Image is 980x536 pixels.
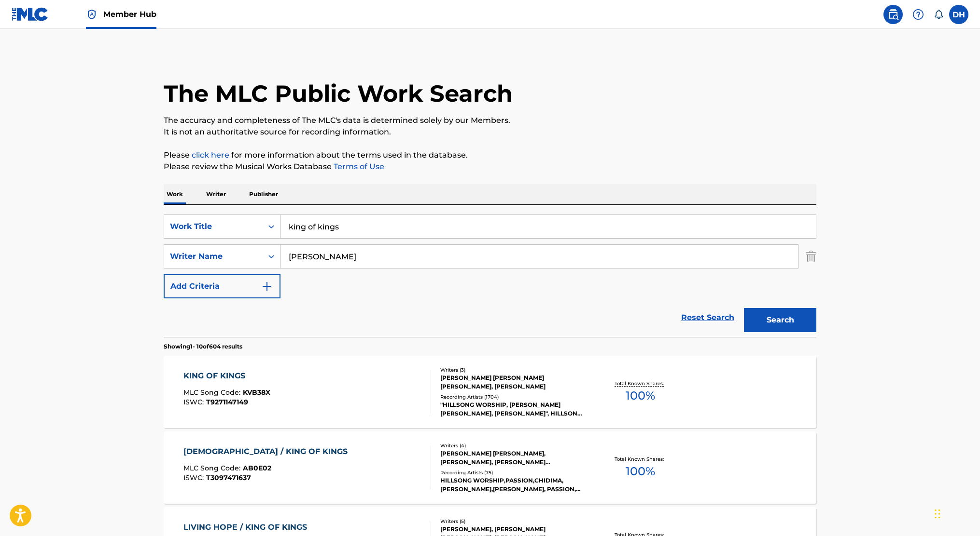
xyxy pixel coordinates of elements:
[164,126,816,138] p: It is not an authoritative source for recording information.
[440,449,586,467] div: [PERSON_NAME] [PERSON_NAME], [PERSON_NAME], [PERSON_NAME] [PERSON_NAME], [PERSON_NAME]
[12,7,49,21] img: MLC Logo
[164,161,816,173] p: Please review the Musical Works Database
[440,442,586,449] div: Writers ( 4 )
[440,476,586,494] div: HILLSONG WORSHIP,PASSION,CHIDIMA,[PERSON_NAME],[PERSON_NAME], PASSION, [PERSON_NAME], HILLSONG WO...
[206,398,248,406] span: T9271147149
[440,374,586,391] div: [PERSON_NAME] [PERSON_NAME] [PERSON_NAME], [PERSON_NAME]
[615,380,666,387] p: Total Known Shares:
[935,499,940,528] div: Drag
[164,274,280,298] button: Add Criteria
[440,366,586,374] div: Writers ( 3 )
[440,518,586,525] div: Writers ( 5 )
[243,464,271,472] span: AB0E02
[183,370,270,382] div: KING OF KINGS
[170,221,257,232] div: Work Title
[164,342,242,351] p: Showing 1 - 10 of 604 results
[912,9,924,20] img: help
[164,149,816,161] p: Please for more information about the terms used in the database.
[806,244,816,268] img: Delete Criterion
[261,281,273,292] img: 9d2ae6d4665cec9f34b9.svg
[744,308,816,332] button: Search
[932,490,980,536] iframe: Chat Widget
[183,398,206,406] span: ISWC :
[243,388,270,397] span: KVB38X
[934,10,943,19] div: Notifications
[440,393,586,401] div: Recording Artists ( 1704 )
[440,401,586,418] div: "HILLSONG WORSHIP, [PERSON_NAME] [PERSON_NAME], [PERSON_NAME]", HILLSONG WORSHIP, HILLSONG WORSHI...
[170,251,257,262] div: Writer Name
[192,150,229,160] a: click here
[909,5,928,24] div: Help
[164,431,816,504] a: [DEMOGRAPHIC_DATA] / KING OF KINGSMLC Song Code:AB0E02ISWC:T3097471637Writers (4)[PERSON_NAME] [P...
[887,9,899,20] img: search
[164,356,816,428] a: KING OF KINGSMLC Song Code:KVB38XISWC:T9271147149Writers (3)[PERSON_NAME] [PERSON_NAME] [PERSON_N...
[440,469,586,476] div: Recording Artists ( 75 )
[953,366,980,444] iframe: Resource Center
[183,473,206,482] span: ISWC :
[246,184,281,204] p: Publisher
[183,446,352,457] div: [DEMOGRAPHIC_DATA] / KING OF KINGS
[626,463,655,480] span: 100 %
[206,473,251,482] span: T3097471637
[883,5,903,24] a: Public Search
[183,388,243,397] span: MLC Song Code :
[626,387,655,404] span: 100 %
[164,79,513,108] h1: The MLC Public Work Search
[203,184,229,204] p: Writer
[164,184,186,204] p: Work
[332,162,384,171] a: Terms of Use
[164,115,816,126] p: The accuracy and completeness of The MLC's data is determined solely by our Members.
[103,9,156,20] span: Member Hub
[164,214,816,337] form: Search Form
[949,5,968,24] div: User Menu
[615,456,666,463] p: Total Known Shares:
[676,307,739,328] a: Reset Search
[183,522,312,533] div: LIVING HOPE / KING OF KINGS
[86,9,98,20] img: Top Rightsholder
[183,464,243,472] span: MLC Song Code :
